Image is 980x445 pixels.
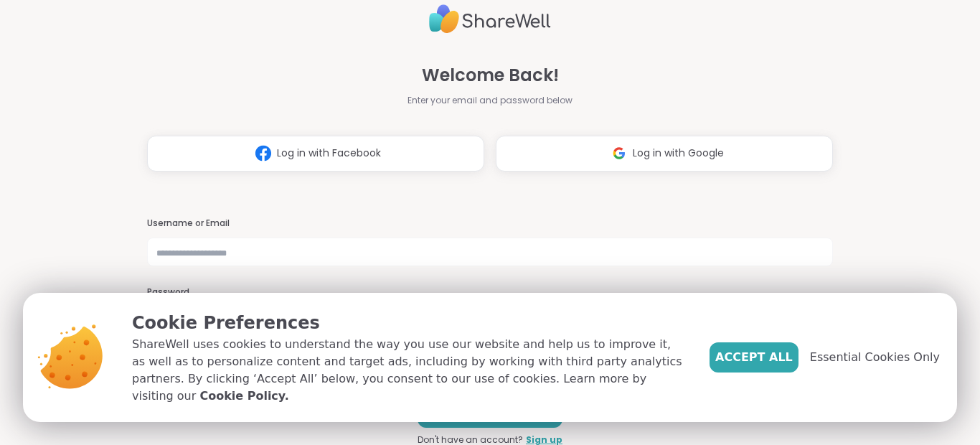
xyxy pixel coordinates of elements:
img: ShareWell Logomark [250,140,277,167]
span: Log in with Google [633,146,724,161]
span: Accept All [715,349,793,366]
button: Log in with Facebook [147,136,484,172]
button: Accept All [710,342,798,373]
span: Log in with Facebook [277,146,381,161]
a: Cookie Policy. [199,388,288,405]
button: Log in with Google [496,136,833,172]
p: ShareWell uses cookies to understand the way you use our website and help us to improve it, as we... [132,336,687,405]
h3: Username or Email [147,217,833,230]
span: Enter your email and password below [407,94,573,107]
h3: Password [147,286,833,299]
img: ShareWell Logomark [606,140,633,167]
span: Essential Cookies Only [810,349,940,366]
p: Cookie Preferences [132,310,687,336]
span: Welcome Back! [422,62,559,88]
